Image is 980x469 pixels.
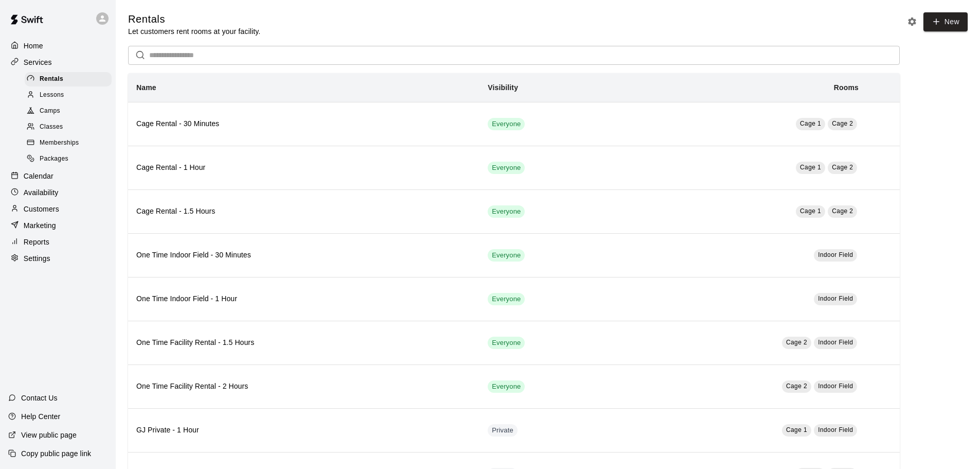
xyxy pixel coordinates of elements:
[818,339,853,346] span: Indoor Field
[136,337,471,349] h6: One Time Facility Rental - 1.5 Hours
[24,41,43,51] p: Home
[128,26,260,37] p: Let customers rent rooms at your facility.
[136,118,471,130] h6: Cage Rental - 30 Minutes
[488,163,525,173] span: Everyone
[488,338,525,348] span: Everyone
[8,251,108,266] a: Settings
[25,119,116,135] a: Classes
[25,136,112,150] div: Memberships
[8,234,108,250] a: Reports
[488,382,525,392] span: Everyone
[128,12,260,26] h5: Rentals
[488,83,518,92] b: Visibility
[40,138,79,148] span: Memberships
[24,204,59,214] p: Customers
[488,118,525,130] div: This service is visible to all of your customers
[488,293,525,305] div: This service is visible to all of your customers
[488,380,525,393] div: This service is visible to all of your customers
[8,185,108,200] a: Availability
[25,87,116,103] a: Lessons
[40,122,63,132] span: Classes
[25,71,116,87] a: Rentals
[488,162,525,174] div: This service is visible to all of your customers
[8,168,108,184] a: Calendar
[923,12,968,31] a: New
[488,337,525,349] div: This service is visible to all of your customers
[488,424,518,437] div: This service is hidden, and can only be accessed via a direct link
[24,171,54,181] p: Calendar
[8,218,108,233] a: Marketing
[136,162,471,173] h6: Cage Rental - 1 Hour
[25,152,112,166] div: Packages
[488,251,525,260] span: Everyone
[800,164,821,171] span: Cage 1
[25,151,116,167] a: Packages
[786,426,807,433] span: Cage 1
[488,426,518,436] span: Private
[818,426,853,433] span: Indoor Field
[24,220,56,231] p: Marketing
[25,104,112,118] div: Camps
[21,393,58,403] p: Contact Us
[21,448,91,459] p: Copy public page link
[40,154,68,164] span: Packages
[488,294,525,304] span: Everyone
[488,119,525,129] span: Everyone
[25,103,116,119] a: Camps
[818,383,853,390] span: Indoor Field
[25,120,112,134] div: Classes
[24,187,59,198] p: Availability
[25,72,112,86] div: Rentals
[25,135,116,151] a: Memberships
[488,205,525,218] div: This service is visible to all of your customers
[832,164,853,171] span: Cage 2
[488,207,525,217] span: Everyone
[786,383,807,390] span: Cage 2
[832,120,853,127] span: Cage 2
[24,253,50,264] p: Settings
[136,293,471,305] h6: One Time Indoor Field - 1 Hour
[21,411,60,422] p: Help Center
[904,14,920,29] button: Rental settings
[40,74,63,84] span: Rentals
[40,90,64,100] span: Lessons
[832,207,853,215] span: Cage 2
[786,339,807,346] span: Cage 2
[818,295,853,302] span: Indoor Field
[24,57,52,67] p: Services
[24,237,49,247] p: Reports
[136,381,471,392] h6: One Time Facility Rental - 2 Hours
[488,249,525,262] div: This service is visible to all of your customers
[136,206,471,217] h6: Cage Rental - 1.5 Hours
[25,88,112,102] div: Lessons
[136,425,471,436] h6: GJ Private - 1 Hour
[21,430,77,440] p: View public page
[8,55,108,70] a: Services
[834,83,859,92] b: Rooms
[136,250,471,261] h6: One Time Indoor Field - 30 Minutes
[8,38,108,54] a: Home
[8,201,108,217] a: Customers
[40,106,60,116] span: Camps
[136,83,156,92] b: Name
[800,207,821,215] span: Cage 1
[800,120,821,127] span: Cage 1
[818,251,853,258] span: Indoor Field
